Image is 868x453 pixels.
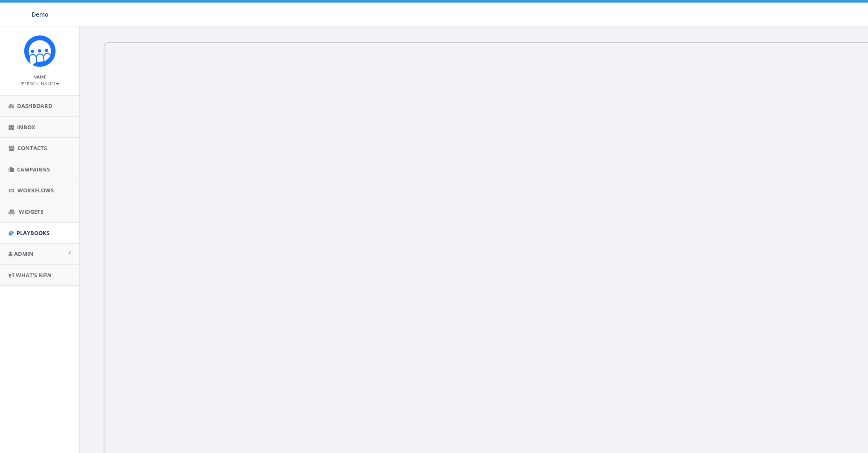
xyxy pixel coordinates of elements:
span: Inbox [17,123,35,131]
span: Contacts [17,144,47,152]
span: Widgets [19,208,43,215]
span: Playbooks [17,229,49,237]
span: What's New [16,271,52,279]
span: Dashboard [17,102,52,110]
img: Icon_1.png [24,35,56,67]
a: [PERSON_NAME] [20,79,59,87]
span: Admin [14,250,34,258]
small: [PERSON_NAME] [20,81,59,87]
span: Demo [32,10,49,18]
small: Name [33,74,46,80]
span: Campaigns [17,166,50,173]
span: Workflows [17,186,54,194]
